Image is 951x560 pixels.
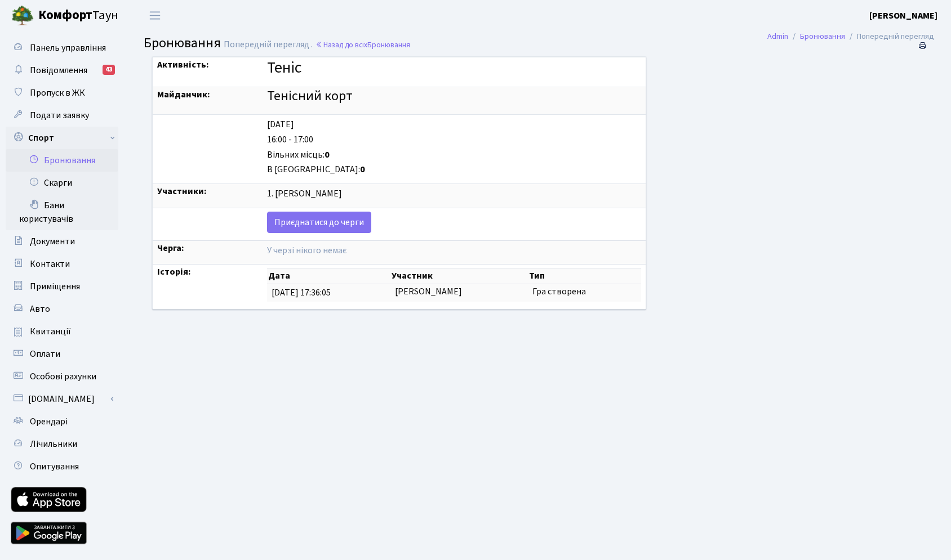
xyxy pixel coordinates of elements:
[30,258,70,270] span: Контакти
[157,266,191,278] strong: Історія:
[157,185,207,198] strong: Участники:
[528,268,641,284] th: Тип
[532,285,586,298] span: Гра створена
[6,343,118,365] a: Оплати
[6,320,118,343] a: Квитанції
[30,280,80,293] span: Приміщення
[157,59,209,71] strong: Активність:
[30,370,96,383] span: Особові рахунки
[30,325,71,338] span: Квитанції
[750,25,951,48] nav: breadcrumb
[30,64,87,77] span: Повідомлення
[390,268,528,284] th: Участник
[267,118,641,131] div: [DATE]
[6,37,118,59] a: Панель управління
[845,30,934,43] li: Попередній перегляд
[30,235,75,248] span: Документи
[144,33,221,53] span: Бронювання
[30,415,68,428] span: Орендарі
[30,303,50,315] span: Авто
[869,10,937,22] b: [PERSON_NAME]
[6,410,118,433] a: Орендарі
[6,82,118,104] a: Пропуск в ЖК
[267,163,641,176] div: В [GEOGRAPHIC_DATA]:
[224,38,313,51] span: Попередній перегляд .
[30,438,77,450] span: Лічильники
[325,149,330,161] b: 0
[267,133,641,146] div: 16:00 - 17:00
[6,104,118,127] a: Подати заявку
[267,284,390,302] td: [DATE] 17:36:05
[6,388,118,410] a: [DOMAIN_NAME]
[30,348,60,360] span: Оплати
[6,275,118,298] a: Приміщення
[390,284,528,302] td: [PERSON_NAME]
[30,87,85,99] span: Пропуск в ЖК
[30,42,106,54] span: Панель управління
[267,88,641,105] h4: Тенісний корт
[367,39,410,50] span: Бронювання
[6,172,118,194] a: Скарги
[6,230,118,253] a: Документи
[6,253,118,275] a: Контакти
[6,149,118,172] a: Бронювання
[38,6,118,25] span: Таун
[267,268,390,284] th: Дата
[6,298,118,320] a: Авто
[6,365,118,388] a: Особові рахунки
[315,39,410,50] a: Назад до всіхБронювання
[6,433,118,455] a: Лічильники
[30,460,79,473] span: Опитування
[869,9,937,23] a: [PERSON_NAME]
[6,59,118,82] a: Повідомлення43
[267,187,641,200] div: 1. [PERSON_NAME]
[141,6,169,25] button: Переключити навігацію
[767,30,788,42] a: Admin
[360,163,365,176] b: 0
[6,194,118,230] a: Бани користувачів
[38,6,92,24] b: Комфорт
[30,109,89,122] span: Подати заявку
[6,455,118,478] a: Опитування
[267,212,371,233] a: Приєднатися до черги
[267,59,641,78] h3: Теніс
[11,5,34,27] img: logo.png
[6,127,118,149] a: Спорт
[157,88,210,101] strong: Майданчик:
[267,244,346,257] span: У черзі нікого немає
[267,149,641,162] div: Вільних місць:
[800,30,845,42] a: Бронювання
[103,65,115,75] div: 43
[157,242,184,254] strong: Черга:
